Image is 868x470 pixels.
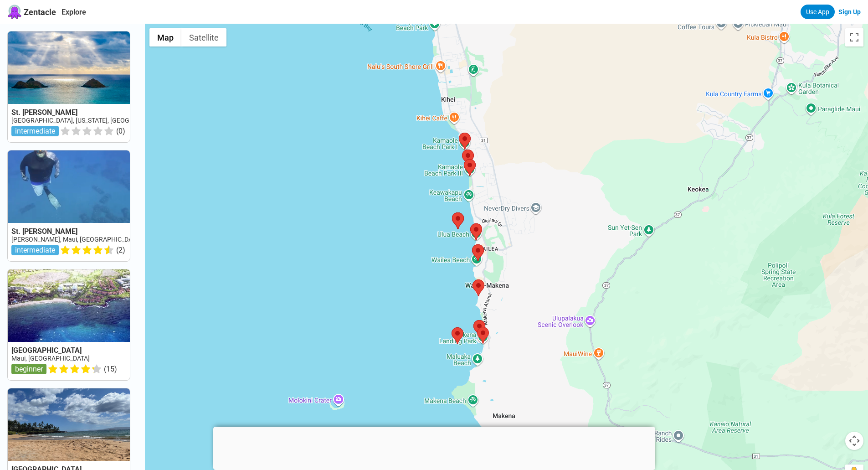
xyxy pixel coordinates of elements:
[11,355,90,362] a: Maui, [GEOGRAPHIC_DATA]
[845,28,863,46] button: Toggle fullscreen view
[7,5,56,19] a: Zentacle logoZentacle
[213,427,655,468] iframe: Advertisement
[11,117,172,124] a: [GEOGRAPHIC_DATA], [US_STATE], [GEOGRAPHIC_DATA]
[24,7,56,17] span: Zentacle
[838,8,861,15] a: Sign Up
[7,5,22,19] img: Zentacle logo
[149,28,181,46] button: Show street map
[62,8,86,16] a: Explore
[181,28,226,46] button: Show satellite imagery
[11,236,141,243] a: [PERSON_NAME], Maui, [GEOGRAPHIC_DATA]
[845,432,863,450] button: Map camera controls
[801,5,835,19] a: Use App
